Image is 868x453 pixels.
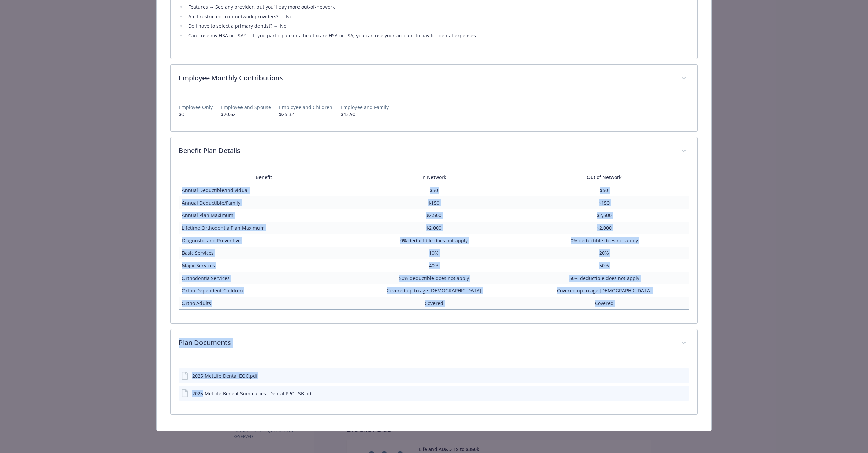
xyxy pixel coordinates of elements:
[179,247,349,259] td: Basic Services
[279,103,332,111] p: Employee and Children
[179,259,349,272] td: Major Services
[179,171,349,184] th: Benefit
[349,259,519,272] td: 40%
[186,32,690,40] li: Can I use my HSA or FSA? → If you participate in a healthcare HSA or FSA, you can use your accoun...
[519,297,689,310] td: Covered
[670,390,675,397] button: download file
[221,103,271,111] p: Employee and Spouse
[192,390,313,397] div: 2025 MetLife Benefit Summaries_ Dental PPO _SB.pdf
[519,196,689,209] td: $150
[179,196,349,209] td: Annual Deductible/Family
[171,329,698,357] div: Plan Documents
[179,222,349,234] td: Lifetime Orthodontia Plan Maximum
[179,297,349,310] td: Ortho Adults
[349,247,519,259] td: 10%
[179,284,349,297] td: Ortho Dependent Children
[349,209,519,222] td: $2,500
[179,209,349,222] td: Annual Plan Maximum
[279,111,332,118] p: $25.32
[349,196,519,209] td: $150
[171,93,698,131] div: Employee Monthly Contributions
[192,372,258,379] div: 2025 MetLife Dental EOC.pdf
[186,3,690,11] li: Features → See any provider, but you’ll pay more out-of-network
[349,284,519,297] td: Covered up to age [DEMOGRAPHIC_DATA]
[186,22,690,30] li: Do I have to select a primary dentist? → No
[179,338,673,348] p: Plan Documents
[179,73,673,83] p: Employee Monthly Contributions
[349,222,519,234] td: $2,000
[171,357,698,414] div: Plan Documents
[519,247,689,259] td: 20%
[519,234,689,247] td: 0% deductible does not apply
[171,137,698,165] div: Benefit Plan Details
[349,272,519,284] td: 50% deductible does not apply
[519,222,689,234] td: $2,000
[519,284,689,297] td: Covered up to age [DEMOGRAPHIC_DATA]
[519,171,689,184] th: Out of Network
[179,234,349,247] td: Diagnostic and Preventive
[349,297,519,310] td: Covered
[349,234,519,247] td: 0% deductible does not apply
[349,171,519,184] th: In Network
[221,111,271,118] p: $20.62
[519,272,689,284] td: 50% deductible does not apply
[680,372,687,379] button: preview file
[670,372,675,379] button: download file
[186,13,690,21] li: Am I restricted to in-network providers? → No
[179,103,213,111] p: Employee Only
[341,103,389,111] p: Employee and Family
[179,184,349,197] td: Annual Deductible/Individual
[179,111,213,118] p: $0
[179,146,673,156] p: Benefit Plan Details
[341,111,389,118] p: $43.90
[171,65,698,93] div: Employee Monthly Contributions
[171,165,698,323] div: Benefit Plan Details
[349,184,519,197] td: $50
[179,272,349,284] td: Orthodontia Services
[519,209,689,222] td: $2,500
[519,184,689,197] td: $50
[519,259,689,272] td: 50%
[680,390,687,397] button: preview file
